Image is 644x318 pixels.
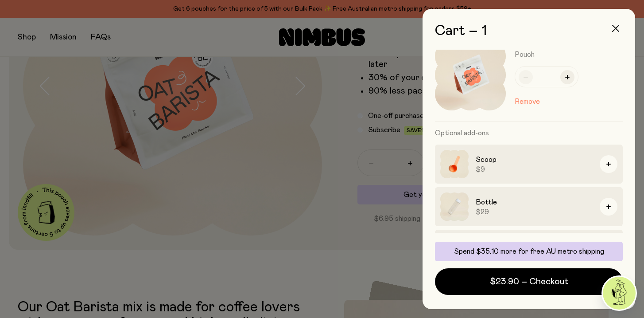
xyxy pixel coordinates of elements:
p: Spend $35.10 more for free AU metro shipping [440,247,617,256]
span: $9 [476,165,593,174]
button: Remove [515,96,540,107]
h3: Scoop [476,154,593,165]
img: agent [603,277,636,310]
span: $23.90 – Checkout [490,275,568,288]
h3: Optional add-ons [435,122,623,145]
span: $29 [476,208,593,216]
h3: Bottle [476,197,593,208]
span: Pouch [515,51,535,58]
h2: Cart – 1 [435,23,623,39]
button: $23.90 – Checkout [435,268,623,295]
